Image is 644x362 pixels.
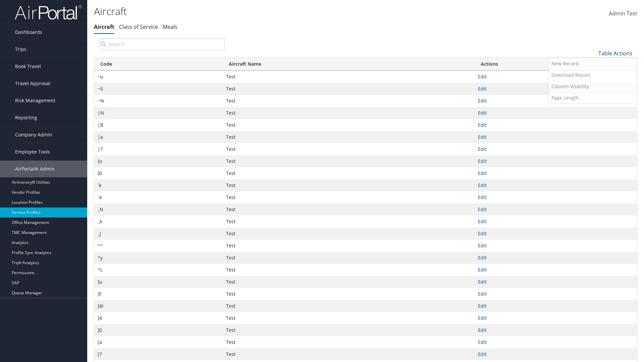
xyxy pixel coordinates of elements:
[15,58,41,75] span: Book Travel
[15,4,82,20] img: airportal-logo.png
[15,75,50,92] span: Travel Approval
[15,143,50,160] span: Employee Tools
[549,70,637,81] a: 25
[549,59,637,70] a: 10
[549,93,637,104] a: 100
[549,81,637,93] a: 50
[549,58,637,69] a: New Record
[15,41,26,58] span: Trips
[15,109,37,126] span: Reporting
[15,126,52,143] span: Company Admin
[15,92,55,109] span: Risk Management
[15,161,55,177] span: AirPortal® Admin
[15,24,42,41] span: Dashboards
